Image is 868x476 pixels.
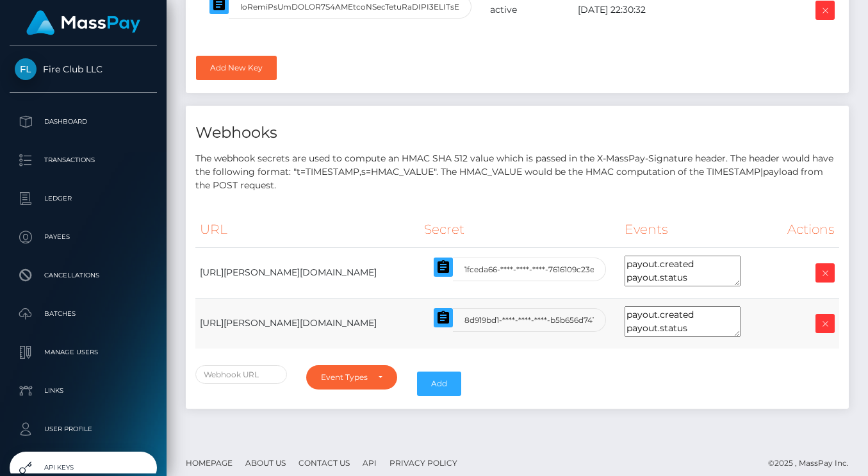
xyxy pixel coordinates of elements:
div: Event Types [321,372,368,382]
a: Manage Users [10,336,157,368]
a: Privacy Policy [384,453,463,473]
p: Dashboard [15,112,152,131]
a: Dashboard [10,106,157,138]
img: Fire Club LLC [15,58,37,80]
a: Add New Key [196,56,277,80]
p: Manage Users [15,343,152,362]
th: URL [195,212,420,247]
a: Homepage [181,453,238,473]
th: Secret [420,212,620,247]
p: Payees [15,227,152,247]
span: Fire Club LLC [10,63,157,75]
td: [URL][PERSON_NAME][DOMAIN_NAME] [195,247,420,298]
p: Transactions [15,151,152,170]
p: Links [15,381,152,400]
a: Contact Us [293,453,355,473]
a: Ledger [10,183,157,215]
a: Payees [10,221,157,253]
a: Batches [10,298,157,330]
p: Ledger [15,189,152,208]
th: Events [620,212,771,247]
textarea: payout.created payout.status [625,306,741,337]
p: The webhook secrets are used to compute an HMAC SHA 512 value which is passed in the X-MassPay-Si... [195,152,839,192]
button: Event Types [306,365,398,390]
th: Actions [771,212,839,247]
p: Cancellations [15,266,152,285]
textarea: payout.created payout.status [625,256,741,286]
a: User Profile [10,413,157,445]
h4: Webhooks [195,122,839,144]
td: [URL][PERSON_NAME][DOMAIN_NAME] [195,298,420,349]
p: User Profile [15,420,152,439]
a: Cancellations [10,259,157,291]
a: Links [10,375,157,407]
p: Batches [15,304,152,324]
img: MassPay Logo [26,10,140,35]
a: Transactions [10,144,157,176]
a: About Us [240,453,291,473]
div: © 2025 , MassPay Inc. [768,456,858,470]
input: Webhook URL [195,365,287,384]
a: API [357,453,382,473]
button: Add [417,372,461,396]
